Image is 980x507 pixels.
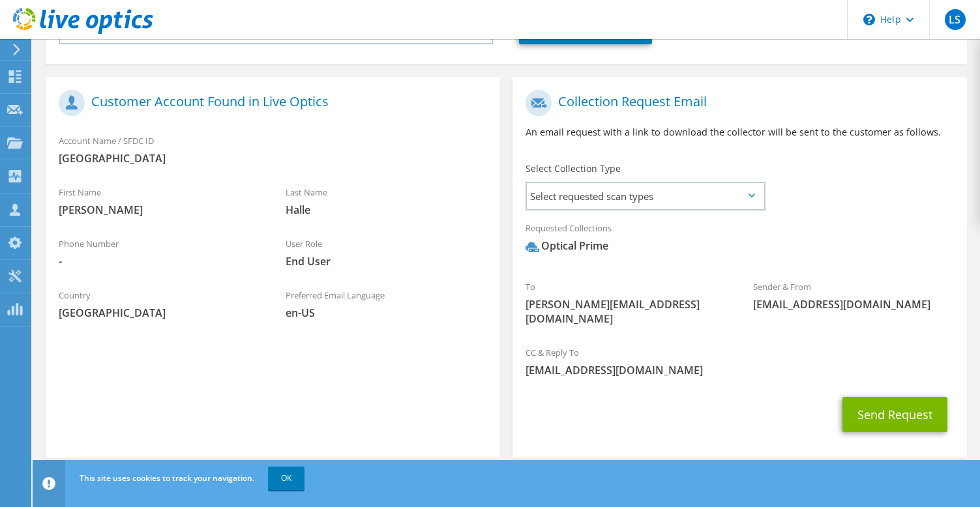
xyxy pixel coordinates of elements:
[59,203,260,217] span: [PERSON_NAME]
[59,306,260,320] span: [GEOGRAPHIC_DATA]
[59,254,260,268] span: -
[842,397,947,432] button: Send Request
[59,90,480,116] h1: Customer Account Found in Live Optics
[526,297,726,326] span: [PERSON_NAME][EMAIL_ADDRESS][DOMAIN_NAME]
[268,467,304,490] a: OK
[740,273,967,318] div: Sender & From
[526,239,608,254] div: Optical Prime
[59,151,486,166] span: [GEOGRAPHIC_DATA]
[753,297,954,311] span: [EMAIL_ADDRESS][DOMAIN_NAME]
[46,230,273,275] div: Phone Number
[286,254,486,268] span: End User
[526,162,621,175] label: Select Collection Type
[46,179,273,224] div: First Name
[46,282,273,326] div: Country
[273,282,499,326] div: Preferred Email Language
[945,9,966,30] span: LS
[286,306,486,320] span: en-US
[273,230,499,275] div: User Role
[527,183,764,209] span: Select requested scan types
[512,339,966,384] div: CC & Reply To
[863,14,875,25] svg: \n
[526,363,953,377] span: [EMAIL_ADDRESS][DOMAIN_NAME]
[526,125,953,139] p: An email request with a link to download the collector will be sent to the customer as follows.
[286,203,486,217] span: Halle
[80,472,254,484] span: This site uses cookies to track your navigation.
[273,179,499,224] div: Last Name
[512,214,966,267] div: Requested Collections
[526,90,947,116] h1: Collection Request Email
[512,273,739,332] div: To
[46,127,499,172] div: Account Name / SFDC ID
